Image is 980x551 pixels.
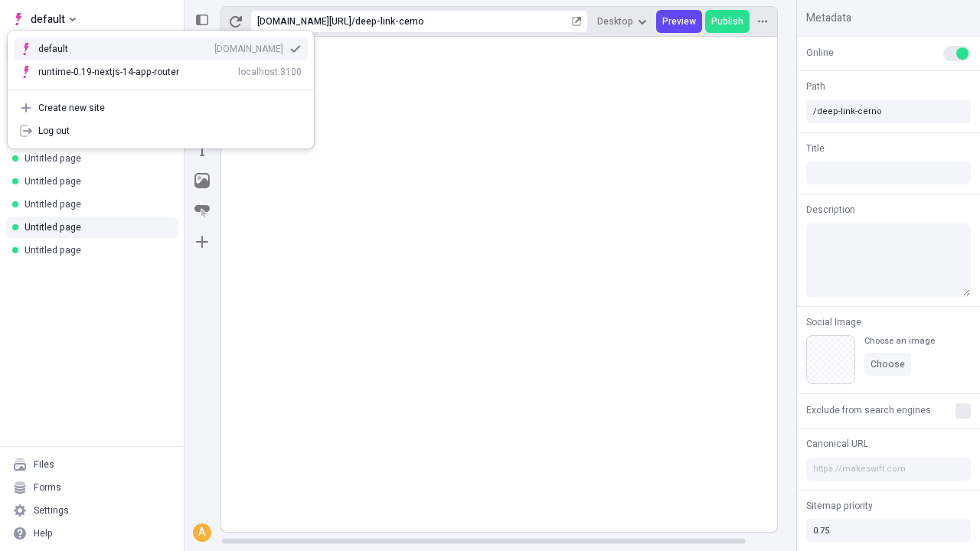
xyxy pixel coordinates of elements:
[188,136,216,164] button: Text
[257,15,351,28] div: [URL][DOMAIN_NAME]
[806,458,971,481] input: https://makeswift.com
[214,43,283,55] div: [DOMAIN_NAME]
[188,167,216,194] button: Image
[34,504,69,517] div: Settings
[806,315,861,329] span: Social Image
[806,403,931,417] span: Exclude from search engines
[194,525,210,540] div: A
[864,335,935,347] div: Choose an image
[355,15,569,28] div: deep-link-cerno
[806,499,873,513] span: Sitemap priority
[6,8,82,31] button: Select site
[806,46,834,60] span: Online
[34,481,61,494] div: Forms
[711,15,743,28] span: Publish
[188,197,216,225] button: Button
[31,10,65,28] span: default
[38,66,179,78] div: runtime-0.19-nextjs-14-app-router
[24,221,165,233] div: Untitled page
[24,152,165,165] div: Untitled page
[38,43,92,55] div: default
[24,244,165,256] div: Untitled page
[8,31,314,90] div: Suggestions
[806,437,868,451] span: Canonical URL
[34,527,53,540] div: Help
[806,142,825,155] span: Title
[806,203,855,217] span: Description
[34,458,54,471] div: Files
[351,15,355,28] div: /
[597,15,633,28] span: Desktop
[238,66,302,78] div: localhost:3100
[871,358,905,370] span: Choose
[806,80,825,93] span: Path
[705,10,750,33] button: Publish
[864,353,911,376] button: Choose
[662,15,696,28] span: Preview
[24,175,165,187] div: Untitled page
[24,198,165,210] div: Untitled page
[656,10,702,33] button: Preview
[591,10,653,33] button: Desktop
